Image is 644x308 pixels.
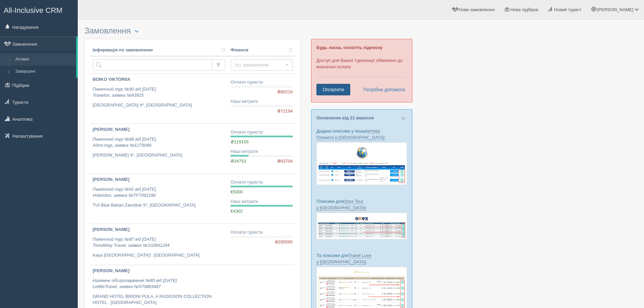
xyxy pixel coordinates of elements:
[231,209,243,214] span: €4302
[90,224,228,265] a: [PERSON_NAME] Пакетний тур №87 від [DATE]TrendWay Travel, заявка №102891294 Kaya [GEOGRAPHIC_DATA...
[93,137,156,148] i: Пакетний тур №88 від [DATE] Айті-тур, заявка №1279086
[316,253,372,265] a: Travel Luxe у [GEOGRAPHIC_DATA]
[359,84,405,95] a: Потрібна допомога
[316,198,407,211] p: Плюсики для :
[277,158,293,165] span: ₴83704
[0,0,77,19] a: All-Inclusive CRM
[231,159,246,164] span: ₴34753
[231,229,293,236] div: Оплати туриста
[12,66,76,78] a: Завершені
[277,89,293,95] span: ₴80216
[316,199,365,211] a: Onex Tour у [GEOGRAPHIC_DATA]
[93,177,129,182] b: [PERSON_NAME]
[93,227,129,232] b: [PERSON_NAME]
[316,128,384,140] a: Нова Планета в [GEOGRAPHIC_DATA]
[231,79,293,86] div: Оплати туриста
[231,47,293,53] a: Фінанси
[93,47,225,53] a: Інформація по замовленню
[316,45,382,50] b: Будь ласка, оплатіть підписку
[93,102,225,109] p: [GEOGRAPHIC_DATA] 4*, [GEOGRAPHIC_DATA]
[231,129,293,136] div: Оплати туриста
[311,39,412,102] div: Доступ для Вашої турагенції обмежено до внесення оплати
[401,115,405,122] button: Close
[93,127,129,132] b: [PERSON_NAME]
[85,26,301,35] h3: Замовлення
[93,152,225,159] p: [PERSON_NAME] 4*, [GEOGRAPHIC_DATA]
[93,87,156,98] i: Пакетний тур №90 від [DATE] Travelon, заявка №43925
[90,174,228,223] a: [PERSON_NAME] Пакетний тур №91 від [DATE]Hotelston, заявка №TF7092186 TUI Blue Bahari Zanzibar 5*...
[93,59,212,71] input: Пошук за номером замовлення, ПІБ або паспортом туриста
[93,268,129,273] b: [PERSON_NAME]
[316,84,350,95] a: Оплатити
[597,7,633,12] span: [PERSON_NAME]
[459,7,495,12] span: Нове замовлення
[554,7,581,12] span: Новий турист
[90,124,228,173] a: [PERSON_NAME] Пакетний тур №88 від [DATE]Айті-тур, заявка №1279086 [PERSON_NAME] 4*, [GEOGRAPHIC_...
[93,293,225,306] p: GRAND HOTEL BRIONI PULA, A RADISSON COLLECTION HOTEL , [GEOGRAPHIC_DATA]
[93,237,170,248] i: Пакетний тур №87 від [DATE] TrendWay Travel, заявка №102891294
[231,98,293,105] div: Наші витрати
[231,179,293,186] div: Оплати туриста
[316,213,407,239] img: onex-tour-proposal-crm-for-travel-agency.png
[401,114,405,122] span: ×
[316,252,407,265] p: Та плюсики для :
[4,6,63,15] span: All-Inclusive CRM
[231,148,293,155] div: Наші витрати
[275,239,293,245] span: ₴285590
[90,74,228,123] a: BOIKO VIKTORIIA Пакетний тур №90 від [DATE]Travelon, заявка №43925 [GEOGRAPHIC_DATA] 4*, [GEOGRAP...
[231,198,293,205] div: Наші витрати
[12,53,76,66] a: Активні
[277,108,293,115] span: ₴72194
[231,189,243,194] span: €5000
[93,278,177,289] i: Наземне обслуговування №85 від [DATE] LetMeTravel, заявка №570883487
[93,252,225,259] p: Kaya [GEOGRAPHIC_DATA]*, [GEOGRAPHIC_DATA]
[235,62,284,68] span: Усі замовлення
[93,202,225,209] p: TUI Blue Bahari Zanzibar 5*, [GEOGRAPHIC_DATA]
[316,142,407,185] img: new-planet-%D0%BF%D1%96%D0%B4%D0%B1%D1%96%D1%80%D0%BA%D0%B0-%D1%81%D1%80%D0%BC-%D0%B4%D0%BB%D1%8F...
[93,187,156,198] i: Пакетний тур №91 від [DATE] Hotelston, заявка №TF7092186
[93,77,130,82] b: BOIKO VIKTORIIA
[231,59,293,71] button: Усі замовлення
[510,7,539,12] span: Нова підбірка
[231,139,248,144] span: ₴119155
[316,128,407,141] p: Додано плюсики у пошуку :
[316,115,374,120] a: Оновлення від 21 вересня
